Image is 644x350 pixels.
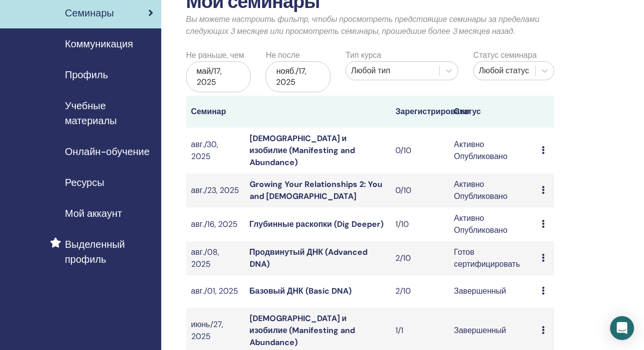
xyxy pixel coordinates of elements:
span: Онлайн-обучение [65,144,150,159]
span: Выделенный профиль [65,237,153,267]
a: Базовый ДНК (Basic DNA) [250,286,351,296]
td: 0/10 [390,128,449,174]
label: Не раньше, чем [186,49,244,61]
a: Growing Your Relationships 2: You and [DEMOGRAPHIC_DATA] [250,179,382,201]
td: Активно Опубликовано [449,207,537,241]
span: Профиль [65,67,108,82]
a: [DEMOGRAPHIC_DATA] и изобилие (Manifesting and Abundance) [250,313,355,348]
td: Завершенный [449,275,537,308]
td: 0/10 [390,174,449,207]
td: Активно Опубликовано [449,128,537,174]
div: нояб./17, 2025 [266,61,330,92]
th: Статус [449,96,537,128]
td: авг./08, 2025 [186,241,245,275]
td: Активно Опубликовано [449,174,537,207]
label: Статус семинара [473,49,537,61]
th: Семинар [186,96,245,128]
a: Глубинные раскопки (Dig Deeper) [250,219,383,229]
span: Ресурсы [65,175,104,190]
div: Любой тип [351,65,434,77]
div: Open Intercom Messenger [610,316,634,340]
td: 2/10 [390,275,449,308]
a: [DEMOGRAPHIC_DATA] и изобилие (Manifesting and Abundance) [250,133,355,168]
td: 1/10 [390,207,449,241]
div: май/17, 2025 [186,61,251,92]
label: Тип курса [345,49,381,61]
td: авг./30, 2025 [186,128,245,174]
td: авг./01, 2025 [186,275,245,308]
span: Учебные материалы [65,98,153,128]
span: Мой аккаунт [65,206,122,221]
a: Продвинутый ДНК (Advanced DNA) [250,247,367,269]
td: авг./23, 2025 [186,174,245,207]
div: Любой статус [479,65,530,77]
span: Коммуникация [65,36,133,51]
td: 2/10 [390,241,449,275]
td: авг./16, 2025 [186,207,245,241]
td: Готов сертифицировать [449,241,537,275]
label: Не после [266,49,300,61]
p: Вы можете настроить фильтр, чтобы просмотреть предстоящие семинары за пределами следующих 3 месяц... [186,13,555,37]
span: Семинары [65,5,114,20]
th: Зарегистрировано [390,96,449,128]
